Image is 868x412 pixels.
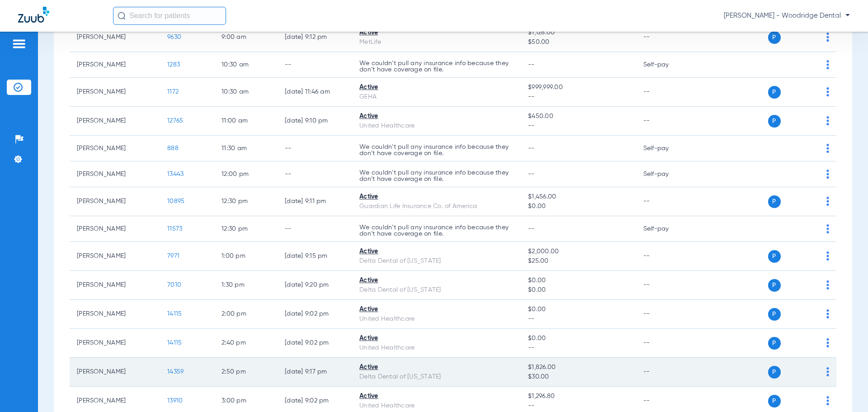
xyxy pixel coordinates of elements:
div: Active [359,305,514,314]
td: -- [636,187,697,216]
img: group-dot-blue.svg [826,251,829,260]
td: [PERSON_NAME] [70,300,160,329]
td: 9:00 AM [214,23,278,52]
img: Search Icon [118,12,126,20]
span: 13443 [167,171,184,177]
span: $0.00 [528,285,628,295]
span: $0.00 [528,334,628,343]
div: Delta Dental of [US_STATE] [359,372,514,382]
td: -- [636,23,697,52]
span: $1,826.00 [528,363,628,372]
td: -- [278,161,352,187]
img: group-dot-blue.svg [826,338,829,347]
td: -- [636,271,697,300]
td: 1:00 PM [214,242,278,271]
div: Delta Dental of [US_STATE] [359,256,514,266]
td: -- [636,358,697,387]
div: United Healthcare [359,343,514,353]
td: [PERSON_NAME] [70,187,160,216]
td: -- [636,107,697,136]
span: P [768,250,781,263]
span: $0.00 [528,202,628,211]
div: GEHA [359,92,514,102]
span: -- [528,145,535,152]
td: [PERSON_NAME] [70,107,160,136]
div: Active [359,112,514,121]
span: P [768,31,781,44]
img: group-dot-blue.svg [826,224,829,233]
span: 7971 [167,253,179,259]
td: 10:30 AM [214,78,278,107]
img: group-dot-blue.svg [826,33,829,42]
td: [DATE] 9:17 PM [278,358,352,387]
span: $0.00 [528,305,628,314]
div: Active [359,334,514,343]
img: Zuub Logo [18,7,49,23]
td: -- [636,242,697,271]
td: 2:00 PM [214,300,278,329]
span: P [768,366,781,379]
td: Self-pay [636,161,697,187]
img: group-dot-blue.svg [826,309,829,318]
td: 1:30 PM [214,271,278,300]
img: group-dot-blue.svg [826,60,829,69]
span: [PERSON_NAME] - Woodridge Dental [724,11,850,20]
td: 11:30 AM [214,136,278,161]
span: $30.00 [528,372,628,382]
span: $0.00 [528,276,628,285]
td: [PERSON_NAME] [70,242,160,271]
div: United Healthcare [359,121,514,131]
p: We couldn’t pull any insurance info because they don’t have coverage on file. [359,170,514,182]
span: $50.00 [528,38,628,47]
td: [PERSON_NAME] [70,216,160,242]
img: group-dot-blue.svg [826,170,829,179]
td: Self-pay [636,52,697,78]
p: We couldn’t pull any insurance info because they don’t have coverage on file. [359,224,514,237]
td: [DATE] 9:20 PM [278,271,352,300]
td: -- [636,78,697,107]
td: [DATE] 9:11 PM [278,187,352,216]
td: [DATE] 9:02 PM [278,300,352,329]
span: P [768,115,781,128]
span: P [768,308,781,321]
span: -- [528,343,628,353]
td: [DATE] 9:12 PM [278,23,352,52]
span: P [768,195,781,208]
div: United Healthcare [359,314,514,324]
td: [DATE] 9:10 PM [278,107,352,136]
input: Search for patients [113,7,226,25]
div: United Healthcare [359,401,514,411]
span: $1,456.00 [528,192,628,202]
td: 12:30 PM [214,216,278,242]
td: 12:30 PM [214,187,278,216]
img: group-dot-blue.svg [826,280,829,289]
td: [DATE] 11:46 AM [278,78,352,107]
img: group-dot-blue.svg [826,197,829,206]
span: 12765 [167,118,183,124]
span: P [768,279,781,292]
span: P [768,395,781,407]
td: Self-pay [636,136,697,161]
div: Guardian Life Insurance Co. of America [359,202,514,211]
td: 10:30 AM [214,52,278,78]
span: $2,000.00 [528,247,628,256]
span: 13910 [167,398,183,404]
div: Active [359,363,514,372]
td: -- [278,52,352,78]
td: 2:40 PM [214,329,278,358]
td: -- [278,136,352,161]
div: Active [359,28,514,38]
span: -- [528,92,628,102]
img: group-dot-blue.svg [826,87,829,96]
td: [PERSON_NAME] [70,358,160,387]
td: [PERSON_NAME] [70,329,160,358]
td: 11:00 AM [214,107,278,136]
img: group-dot-blue.svg [826,367,829,376]
span: 7010 [167,282,181,288]
span: 9630 [167,34,181,40]
div: Active [359,276,514,285]
span: 11573 [167,226,182,232]
span: 14115 [167,340,182,346]
td: [PERSON_NAME] [70,136,160,161]
td: -- [278,216,352,242]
